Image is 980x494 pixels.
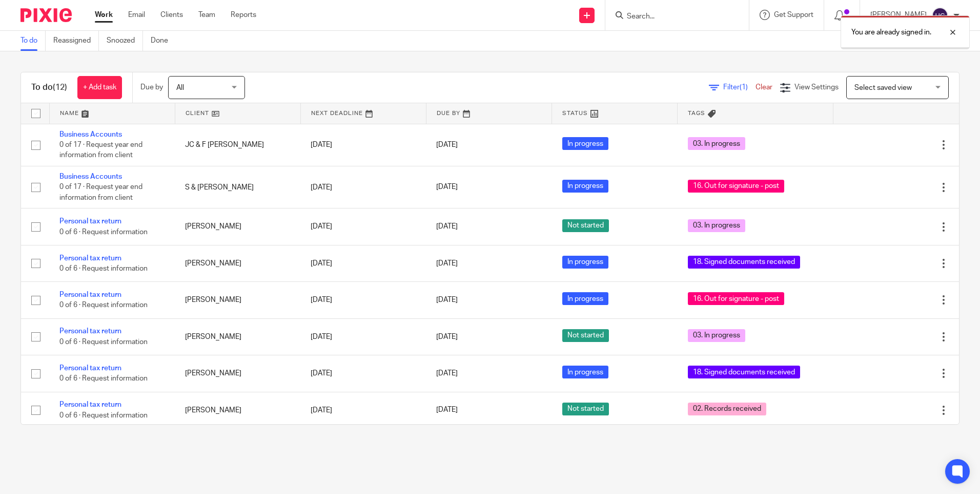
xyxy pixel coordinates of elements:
[436,370,458,377] span: [DATE]
[562,366,608,378] span: In progress
[436,141,458,148] span: [DATE]
[59,302,148,309] span: 0 of 6 · Request information
[436,333,458,340] span: [DATE]
[436,184,458,191] span: [DATE]
[688,110,705,116] span: Tags
[59,255,121,262] a: Personal tax return
[59,365,121,372] a: Personal tax return
[95,10,113,20] a: Work
[688,180,784,193] span: 16. Out for signature - post
[53,31,99,51] a: Reassigned
[932,7,948,24] img: svg%3E
[688,292,784,305] span: 16. Out for signature - post
[59,229,148,236] span: 0 of 6 · Request information
[756,84,772,91] a: Clear
[175,166,300,208] td: S & [PERSON_NAME]
[688,366,800,378] span: 18. Signed documents received
[854,84,912,91] span: Select saved view
[436,223,458,231] span: [DATE]
[300,392,426,428] td: [DATE]
[562,219,609,232] span: Not started
[59,338,148,346] span: 0 of 6 · Request information
[59,184,142,202] span: 0 of 17 · Request year end information from client
[851,27,931,37] p: You are already signed in.
[300,318,426,355] td: [DATE]
[176,84,184,91] span: All
[59,328,121,335] a: Personal tax return
[300,208,426,245] td: [DATE]
[160,10,183,20] a: Clients
[21,8,72,22] img: Pixie
[77,76,122,99] a: + Add task
[31,82,67,93] h1: To do
[59,218,121,225] a: Personal tax return
[562,180,608,193] span: In progress
[562,292,608,305] span: In progress
[59,131,122,138] a: Business Accounts
[175,245,300,281] td: [PERSON_NAME]
[175,392,300,428] td: [PERSON_NAME]
[107,31,143,51] a: Snoozed
[300,355,426,392] td: [DATE]
[688,219,745,232] span: 03. In progress
[231,10,256,20] a: Reports
[740,84,748,91] span: (1)
[53,83,67,91] span: (12)
[59,401,121,408] a: Personal tax return
[562,137,608,150] span: In progress
[562,256,608,269] span: In progress
[300,245,426,281] td: [DATE]
[436,296,458,303] span: [DATE]
[436,260,458,267] span: [DATE]
[59,412,148,419] span: 0 of 6 · Request information
[688,329,745,342] span: 03. In progress
[300,124,426,166] td: [DATE]
[59,141,142,159] span: 0 of 17 · Request year end information from client
[175,208,300,245] td: [PERSON_NAME]
[59,291,121,298] a: Personal tax return
[175,355,300,392] td: [PERSON_NAME]
[175,282,300,318] td: [PERSON_NAME]
[140,82,163,92] p: Due by
[794,84,839,91] span: View Settings
[723,84,756,91] span: Filter
[436,407,458,414] span: [DATE]
[300,282,426,318] td: [DATE]
[562,403,609,415] span: Not started
[688,137,745,150] span: 03. In progress
[175,124,300,166] td: JC & F [PERSON_NAME]
[128,10,145,20] a: Email
[198,10,215,20] a: Team
[688,403,766,415] span: 02. Records received
[59,375,148,382] span: 0 of 6 · Request information
[59,265,148,272] span: 0 of 6 · Request information
[59,173,122,180] a: Business Accounts
[175,318,300,355] td: [PERSON_NAME]
[688,256,800,269] span: 18. Signed documents received
[562,329,609,342] span: Not started
[151,31,176,51] a: Done
[300,166,426,208] td: [DATE]
[21,31,46,51] a: To do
